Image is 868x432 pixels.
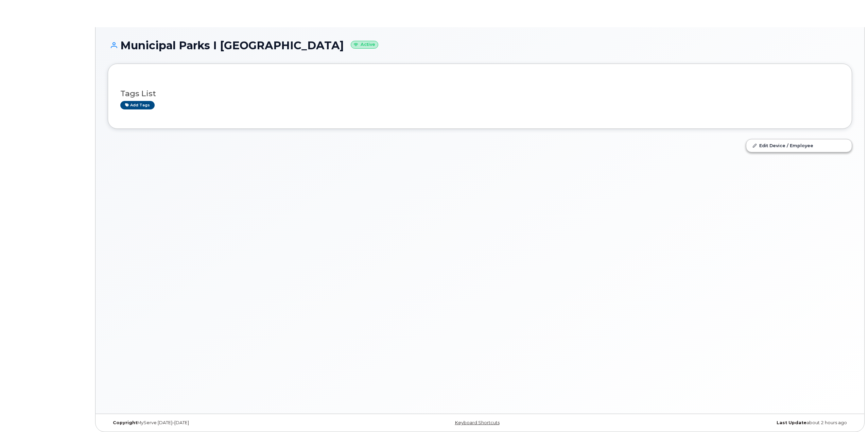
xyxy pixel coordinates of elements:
strong: Last Update [777,420,806,425]
div: about 2 hours ago [604,420,852,426]
a: Edit Device / Employee [746,139,852,152]
h1: Municipal Parks I [GEOGRAPHIC_DATA] [108,39,852,51]
a: Add tags [120,101,155,109]
small: Active [351,41,378,49]
strong: Copyright [113,420,137,425]
h3: Tags List [120,89,839,98]
div: MyServe [DATE]–[DATE] [108,420,356,426]
a: Keyboard Shortcuts [455,420,500,425]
